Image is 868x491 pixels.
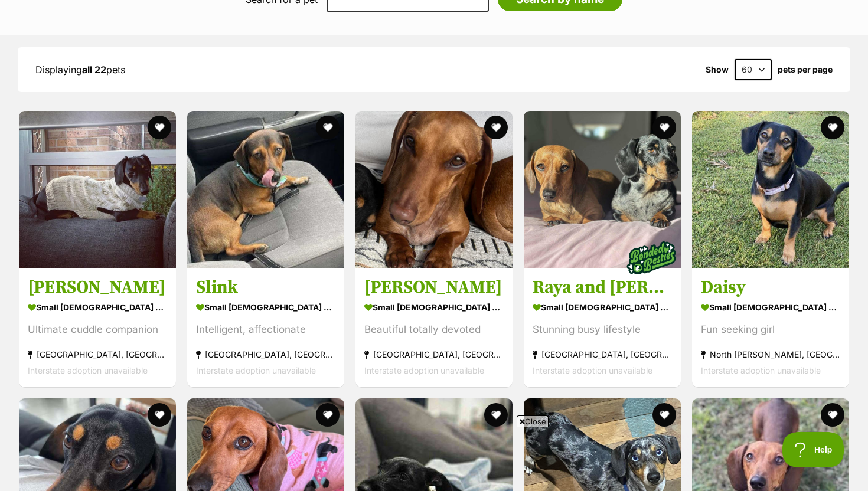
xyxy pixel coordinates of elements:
[28,299,167,316] div: small [DEMOGRAPHIC_DATA] Dog
[524,111,681,268] img: Raya and Odie
[652,403,676,427] button: favourite
[692,111,849,268] img: Daisy
[778,65,833,74] label: pets per page
[622,228,681,287] img: bonded besties
[196,365,316,375] span: Interstate adoption unavailable
[28,365,148,375] span: Interstate adoption unavailable
[364,299,504,316] div: small [DEMOGRAPHIC_DATA] Dog
[533,346,672,362] div: [GEOGRAPHIC_DATA], [GEOGRAPHIC_DATA]
[196,299,335,316] div: small [DEMOGRAPHIC_DATA] Dog
[652,116,676,139] button: favourite
[533,276,672,299] h3: Raya and [PERSON_NAME]
[19,267,176,387] a: [PERSON_NAME] small [DEMOGRAPHIC_DATA] Dog Ultimate cuddle companion [GEOGRAPHIC_DATA], [GEOGRAPH...
[821,116,844,139] button: favourite
[196,322,335,338] div: Intelligent, affectionate
[28,322,167,338] div: Ultimate cuddle companion
[82,64,106,76] strong: all 22
[364,322,504,338] div: Beautiful totally devoted
[316,116,340,139] button: favourite
[355,111,513,268] img: Clyde
[28,346,167,362] div: [GEOGRAPHIC_DATA], [GEOGRAPHIC_DATA]
[701,365,821,375] span: Interstate adoption unavailable
[821,403,844,427] button: favourite
[364,346,504,362] div: [GEOGRAPHIC_DATA], [GEOGRAPHIC_DATA]
[196,276,335,299] h3: Slink
[524,267,681,387] a: Raya and [PERSON_NAME] small [DEMOGRAPHIC_DATA] Dog Stunning busy lifestyle [GEOGRAPHIC_DATA], [G...
[701,346,840,362] div: North [PERSON_NAME], [GEOGRAPHIC_DATA]
[187,267,344,387] a: Slink small [DEMOGRAPHIC_DATA] Dog Intelligent, affectionate [GEOGRAPHIC_DATA], [GEOGRAPHIC_DATA]...
[148,432,720,485] iframe: Advertisement
[706,65,729,74] span: Show
[316,403,340,427] button: favourite
[484,403,508,427] button: favourite
[19,111,176,268] img: Walter
[692,267,849,387] a: Daisy small [DEMOGRAPHIC_DATA] Dog Fun seeking girl North [PERSON_NAME], [GEOGRAPHIC_DATA] Inters...
[148,403,171,427] button: favourite
[484,116,508,139] button: favourite
[533,365,652,375] span: Interstate adoption unavailable
[364,276,504,299] h3: [PERSON_NAME]
[533,322,672,338] div: Stunning busy lifestyle
[187,111,344,268] img: Slink
[782,432,844,467] iframe: Help Scout Beacon - Open
[701,299,840,316] div: small [DEMOGRAPHIC_DATA] Dog
[35,64,125,76] span: Displaying pets
[148,116,171,139] button: favourite
[701,276,840,299] h3: Daisy
[701,322,840,338] div: Fun seeking girl
[364,365,484,375] span: Interstate adoption unavailable
[355,267,513,387] a: [PERSON_NAME] small [DEMOGRAPHIC_DATA] Dog Beautiful totally devoted [GEOGRAPHIC_DATA], [GEOGRAPH...
[28,276,167,299] h3: [PERSON_NAME]
[517,415,549,427] span: Close
[196,346,335,362] div: [GEOGRAPHIC_DATA], [GEOGRAPHIC_DATA]
[533,299,672,316] div: small [DEMOGRAPHIC_DATA] Dog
